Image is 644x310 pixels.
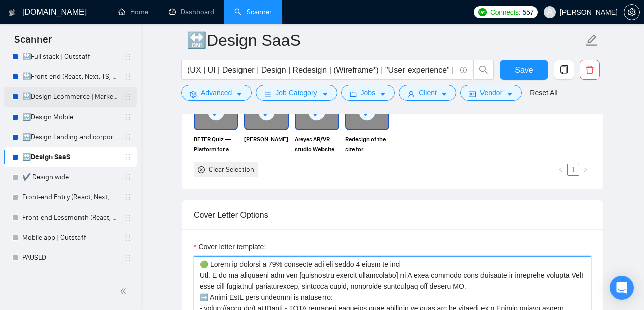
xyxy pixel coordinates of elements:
span: holder [124,93,132,101]
a: 🔛Design Mobile [22,107,118,127]
span: caret-down [236,90,243,98]
span: holder [124,193,132,201]
button: Save [500,60,548,80]
span: BETER Quiz — Platform for a leading igaming data provider [194,134,238,154]
button: right [579,164,591,176]
a: 1 [568,164,579,175]
span: holder [124,113,132,121]
span: Connects: [490,7,520,18]
span: user [546,9,553,16]
button: barsJob Categorycaret-down [256,85,337,101]
span: Job Category [275,87,317,98]
a: 🔛Design SaaS [22,147,118,167]
a: Front-end Lessmonth (React, Next, TS, UI libr) | Outstaff [22,208,118,228]
span: idcard [469,90,476,98]
span: setting [190,90,197,98]
span: caret-down [379,90,386,98]
span: caret-down [321,90,329,98]
a: ✔️ Design wide [22,167,118,187]
span: Jobs [361,87,376,98]
a: 🔛Design Ecommerce | Marketplace [22,87,118,107]
span: holder [124,53,132,61]
span: caret-down [506,90,513,98]
span: holder [124,153,132,161]
button: settingAdvancedcaret-down [181,85,252,101]
li: 1 [567,164,579,176]
span: folder [350,90,357,98]
a: homeHome [118,8,148,16]
a: setting [624,8,640,16]
div: Open Intercom Messenger [610,276,634,300]
button: left [555,164,567,176]
a: PAUSED [22,248,118,268]
span: double-left [120,286,130,296]
span: Advanced [201,87,232,98]
a: 🔛Full stack | Outstaff [22,47,118,67]
span: Redesign of the site for consulting company [345,134,389,154]
img: upwork-logo.png [478,8,487,16]
button: copy [554,60,574,80]
span: Vendor [480,87,502,98]
span: setting [624,8,639,16]
button: search [473,60,494,80]
label: Cover letter template: [194,241,266,252]
span: Areyes AR/VR studio Website [295,134,339,154]
a: Reset All [530,87,557,98]
span: delete [580,65,599,74]
a: dashboardDashboard [169,8,214,16]
span: right [582,167,588,173]
div: Cover Letter Options [194,200,591,229]
span: user [408,90,415,98]
span: edit [585,34,598,47]
span: holder [124,214,132,222]
span: close-circle [198,166,205,173]
button: folderJobscaret-down [341,85,395,101]
input: Scanner name... [187,28,583,53]
a: 🔛Design Landing and corporate [22,127,118,147]
span: [PERSON_NAME] [244,134,288,154]
a: 🔛Front-end (React, Next, TS, UI libr) | Outstaff [22,67,118,87]
span: bars [264,90,271,98]
span: search [474,65,493,74]
span: holder [124,234,132,242]
span: left [558,167,564,173]
li: Previous Page [555,164,567,176]
input: Search Freelance Jobs... [187,64,456,76]
span: copy [554,65,574,74]
img: logo [9,5,16,21]
li: Next Page [579,164,591,176]
span: holder [124,133,132,141]
a: OFF ✔️ Typescript & MUI & Tailwind | Outstaff [22,268,118,288]
span: Save [515,64,533,76]
button: delete [580,60,600,80]
a: Front-end Entry (React, Next, TS, UI libr) | Outstaff [22,187,118,208]
button: userClientcaret-down [399,85,456,101]
span: holder [124,254,132,262]
span: Client [419,87,437,98]
a: searchScanner [234,8,272,16]
span: holder [124,173,132,181]
span: info-circle [460,67,467,73]
span: Scanner [6,32,60,53]
span: 557 [522,7,533,18]
span: caret-down [441,90,448,98]
button: idcardVendorcaret-down [460,85,522,101]
a: Mobile app | Outstaff [22,228,118,248]
span: holder [124,73,132,81]
div: Clear Selection [209,164,254,175]
button: setting [624,4,640,20]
